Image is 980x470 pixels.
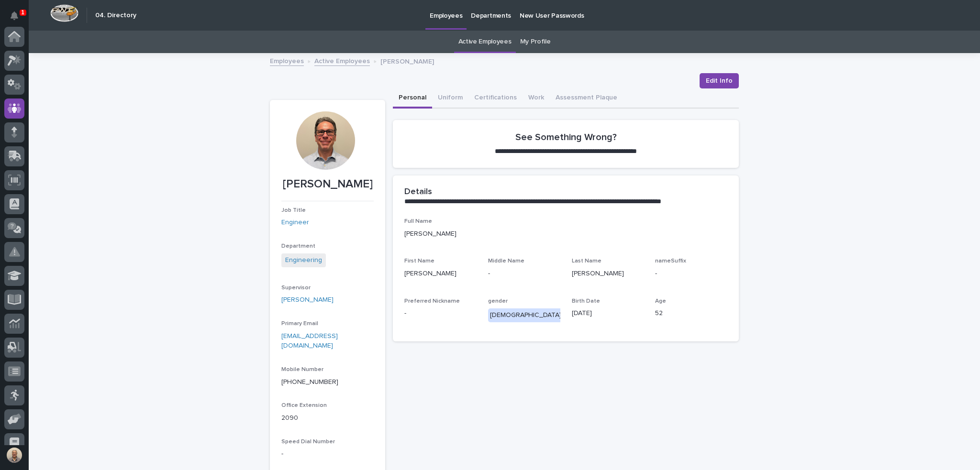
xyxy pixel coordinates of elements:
[281,208,306,213] span: Job Title
[515,131,617,143] h2: See Something Wrong?
[4,6,24,26] button: Notifications
[4,445,24,465] button: users-avatar
[281,439,335,445] span: Speed Dial Number
[655,308,727,318] p: 52
[404,258,434,264] span: First Name
[432,88,468,109] button: Uniform
[281,367,323,372] span: Mobile Number
[281,243,315,249] span: Department
[404,229,727,239] p: [PERSON_NAME]
[281,177,374,191] p: [PERSON_NAME]
[488,298,508,304] span: gender
[281,333,338,350] a: [EMAIL_ADDRESS][DOMAIN_NAME]
[572,269,644,279] p: [PERSON_NAME]
[520,31,551,53] a: My Profile
[706,76,733,86] span: Edit Info
[655,258,686,264] span: nameSuffix
[281,403,327,408] span: Office Extension
[572,308,644,318] p: [DATE]
[404,298,460,304] span: Preferred Nickname
[523,88,550,109] button: Work
[572,258,601,264] span: Last Name
[270,55,304,66] a: Employees
[488,269,560,279] p: -
[468,88,523,109] button: Certifications
[404,187,432,197] h2: Details
[281,321,318,327] span: Primary Email
[572,298,600,304] span: Birth Date
[50,4,78,22] img: Workspace Logo
[21,9,24,16] p: 1
[393,88,432,109] button: Personal
[404,269,477,279] p: [PERSON_NAME]
[281,449,374,459] p: -
[12,11,24,27] div: Notifications1
[700,73,739,88] button: Edit Info
[281,285,311,291] span: Supervisor
[655,298,666,304] span: Age
[281,218,309,228] a: Engineer
[380,55,434,66] p: [PERSON_NAME]
[550,88,623,109] button: Assessment Plaque
[404,219,432,224] span: Full Name
[458,31,512,53] a: Active Employees
[404,308,477,318] p: -
[488,258,524,264] span: Middle Name
[488,308,563,322] div: [DEMOGRAPHIC_DATA]
[314,55,370,66] a: Active Employees
[655,269,727,279] p: -
[285,255,322,265] a: Engineering
[281,295,334,305] a: [PERSON_NAME]
[281,413,374,423] p: 2090
[281,379,338,385] a: [PHONE_NUMBER]
[95,11,136,20] h2: 04. Directory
